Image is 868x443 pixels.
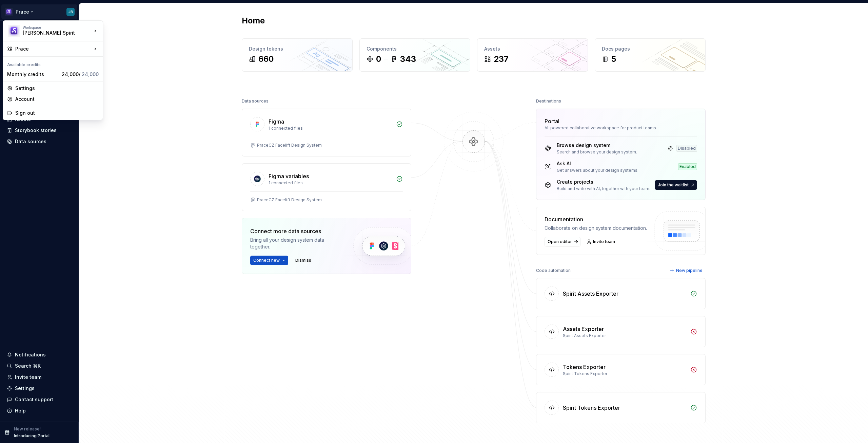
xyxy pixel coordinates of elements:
[8,25,20,37] img: 63932fde-23f0-455f-9474-7c6a8a4930cd.png
[82,71,99,77] span: 24,000
[23,25,92,30] div: Workspace
[7,71,59,78] div: Monthly credits
[15,110,99,116] div: Sign out
[4,58,101,69] div: Available credits
[15,45,92,52] div: Prace
[62,71,99,77] span: 24,000 /
[15,85,99,92] div: Settings
[23,30,80,36] div: [PERSON_NAME] Spirit
[15,96,99,103] div: Account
